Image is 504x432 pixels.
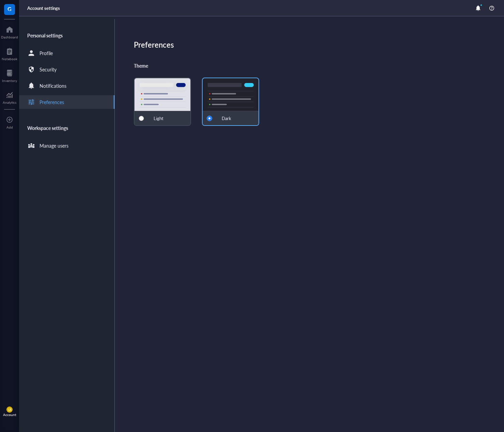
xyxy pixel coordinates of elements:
[3,100,16,104] div: Analytics
[1,24,18,39] a: Dashboard
[7,4,12,13] span: G
[2,46,17,61] a: Notebook
[19,79,114,93] a: Notifications
[2,57,17,61] div: Notebook
[40,82,66,89] div: Notifications
[6,125,13,129] div: Add
[40,49,53,57] div: Profile
[19,46,114,60] a: Profile
[154,115,163,121] div: Light
[40,98,64,106] div: Preferences
[3,89,16,104] a: Analytics
[19,139,114,152] a: Manage users
[19,27,114,44] div: Personal settings
[40,66,57,73] div: Security
[19,95,114,109] a: Preferences
[134,62,504,69] div: Theme
[27,5,60,11] div: Account settings
[2,68,17,83] a: Inventory
[1,35,18,39] div: Dashboard
[40,142,68,149] div: Manage users
[19,63,114,76] a: Security
[3,413,16,417] div: Account
[2,79,17,83] div: Inventory
[134,38,504,51] div: Preferences
[222,115,231,121] div: Dark
[8,408,11,412] span: LR
[19,120,114,136] div: Workspace settings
